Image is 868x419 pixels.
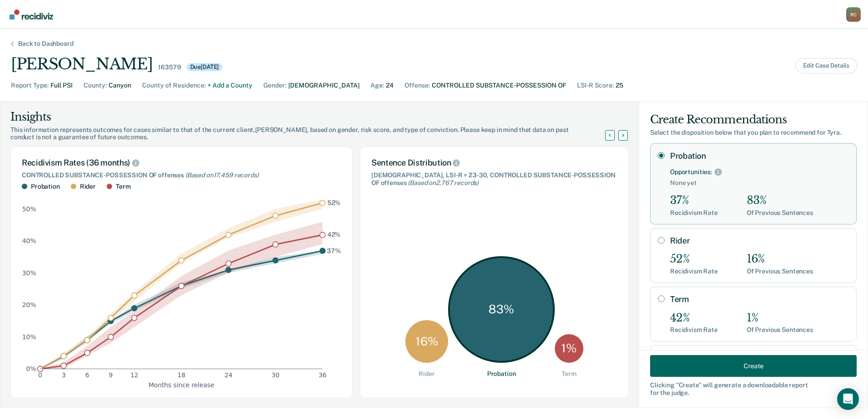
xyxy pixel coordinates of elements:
div: Rider [419,370,434,378]
label: Rider [670,236,849,246]
div: Report Type : [11,81,49,90]
div: [DEMOGRAPHIC_DATA], LSI-R = 23-30, CONTROLLED SUBSTANCE-POSSESSION OF offenses [371,171,617,187]
div: Probation [31,183,60,190]
img: Recidiviz [10,10,53,19]
span: (Based on 17,459 records ) [185,171,259,179]
div: 42% [670,312,718,325]
text: 18 [178,371,186,379]
div: County of Residence : [142,81,206,90]
text: 30 [271,371,280,379]
button: Profile dropdown button [846,7,861,22]
g: dot [38,200,325,371]
text: 0 [38,371,42,379]
text: 50% [22,205,36,213]
div: 163579 [158,63,181,71]
div: Full PSI [50,81,73,90]
text: 52% [327,199,341,206]
text: 40% [22,237,36,244]
div: 37% [670,194,718,207]
div: This information represents outcomes for cases similar to that of the current client, [PERSON_NAM... [10,126,616,141]
div: 83 % [448,256,555,363]
div: Probation [487,370,516,378]
div: Age : [370,81,384,90]
div: Due [DATE] [187,63,223,71]
div: Clicking " Create " will generate a downloadable report for the judge. [650,381,857,397]
div: Back to Dashboard [7,40,84,48]
div: Create Recommendations [650,112,857,127]
div: 83% [747,194,813,207]
span: (Based on 2,767 records ) [408,179,478,186]
div: Sentence Distribution [371,158,617,168]
div: Opportunities: [670,168,712,176]
text: 30% [22,269,36,276]
text: 12 [130,371,138,379]
text: 37% [327,247,341,254]
div: + Add a County [207,81,252,90]
div: [PERSON_NAME] [11,55,153,73]
text: 20% [22,301,36,308]
g: area [40,200,322,369]
text: 10% [22,333,36,340]
div: [DEMOGRAPHIC_DATA] [288,81,360,90]
text: 0% [26,365,36,372]
div: CONTROLLED SUBSTANCE-POSSESSION OF offenses [22,171,341,179]
div: Select the disposition below that you plan to recommend for Tyra . [650,129,857,136]
text: 24 [224,371,232,379]
g: y-axis tick label [22,205,36,372]
g: text [327,199,341,254]
div: Offense : [404,81,430,90]
div: Insights [10,110,616,124]
text: 6 [85,371,89,379]
g: x-axis tick label [38,371,326,379]
div: Of Previous Sentences [747,326,813,334]
button: Edit Case Details [795,58,857,73]
text: 42% [327,231,341,238]
div: Open Intercom Messenger [837,388,859,410]
div: Of Previous Sentences [747,209,813,217]
div: Term [116,183,130,190]
div: Of Previous Sentences [747,268,813,275]
div: Canyon [108,81,131,90]
text: 9 [109,371,113,379]
div: LSI-R Score : [577,81,614,90]
text: 3 [62,371,66,379]
button: Create [650,355,857,377]
div: Recidivism Rate [670,326,718,334]
div: 52% [670,253,718,266]
div: R C [846,7,861,22]
div: Term [562,370,576,378]
div: Gender : [263,81,286,90]
div: 16% [747,253,813,266]
div: Recidivism Rate [670,268,718,275]
div: Rider [80,183,96,190]
div: Recidivism Rates (36 months) [22,158,341,168]
div: CONTROLLED SUBSTANCE-POSSESSION OF [432,81,566,90]
div: County : [84,81,107,90]
div: 1 % [555,334,583,363]
div: 25 [616,81,623,90]
text: 36 [319,371,327,379]
div: 16 % [405,320,448,363]
div: Recidivism Rate [670,209,718,217]
div: 1% [747,312,813,325]
label: Term [670,294,849,304]
label: Probation [670,151,849,161]
span: None yet [670,179,849,187]
text: Months since release [148,381,214,388]
div: 24 [386,81,394,90]
g: x-axis label [148,381,214,388]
